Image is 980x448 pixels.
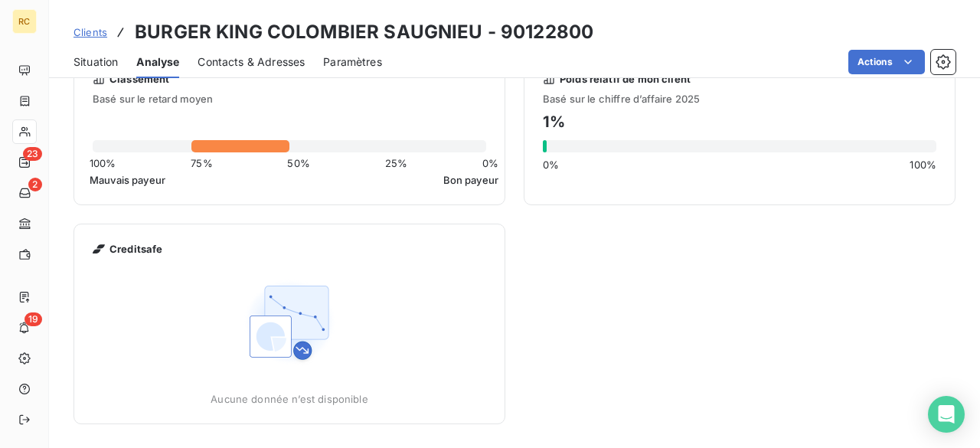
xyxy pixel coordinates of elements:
[73,54,118,70] span: Situation
[23,147,42,161] span: 23
[287,157,309,169] span: 50 %
[12,9,37,34] div: RC
[385,157,407,169] span: 25 %
[198,54,305,70] span: Contacts & Adresses
[73,25,107,40] a: Clients
[24,312,42,326] span: 19
[543,159,559,171] span: 0 %
[109,73,170,85] span: Classement
[211,393,368,405] span: Aucune donnée n’est disponible
[73,26,107,38] span: Clients
[543,93,936,105] span: Basé sur le chiffre d’affaire 2025
[560,73,691,85] span: Poids relatif de mon client
[28,178,42,191] span: 2
[910,159,936,171] span: 100 %
[74,93,505,105] span: Basé sur le retard moyen
[240,273,338,371] img: Empty state
[135,18,593,46] h3: BURGER KING COLOMBIER SAUGNIEU - 90122800
[136,54,179,70] span: Analyse
[90,174,165,186] span: Mauvais payeur
[323,54,382,70] span: Paramètres
[928,396,965,433] div: Open Intercom Messenger
[482,157,498,169] span: 0 %
[848,50,925,74] button: Actions
[443,174,499,186] span: Bon payeur
[191,157,212,169] span: 75 %
[90,157,116,169] span: 100 %
[109,243,163,255] span: Creditsafe
[543,110,936,134] h4: 1 %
